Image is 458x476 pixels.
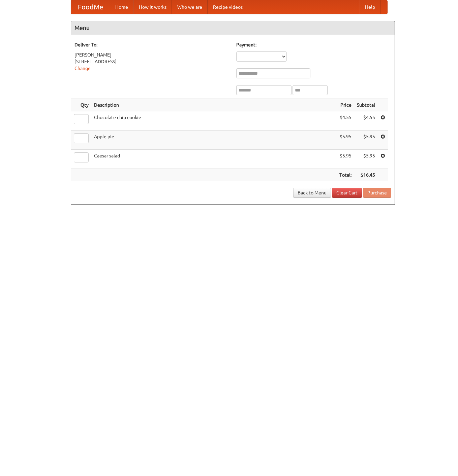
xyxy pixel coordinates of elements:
[91,111,337,131] td: Chocolate chip cookie
[332,188,362,198] a: Clear Cart
[337,131,354,150] td: $5.95
[74,58,230,65] div: [STREET_ADDRESS]
[354,150,378,169] td: $5.95
[71,99,91,111] th: Qty
[91,99,337,111] th: Description
[337,111,354,131] td: $4.55
[172,0,208,14] a: Who we are
[236,41,391,48] h5: Payment:
[133,0,172,14] a: How it works
[354,99,378,111] th: Subtotal
[208,0,248,14] a: Recipe videos
[91,150,337,169] td: Caesar salad
[110,0,133,14] a: Home
[74,41,230,48] h5: Deliver To:
[354,131,378,150] td: $5.95
[71,0,110,14] a: FoodMe
[74,66,91,71] a: Change
[337,169,354,181] th: Total:
[74,51,230,58] div: [PERSON_NAME]
[354,169,378,181] th: $16.45
[293,188,331,198] a: Back to Menu
[363,188,391,198] button: Purchase
[91,131,337,150] td: Apple pie
[337,99,354,111] th: Price
[337,150,354,169] td: $5.95
[71,21,395,35] h4: Menu
[354,111,378,131] td: $4.55
[360,0,380,14] a: Help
